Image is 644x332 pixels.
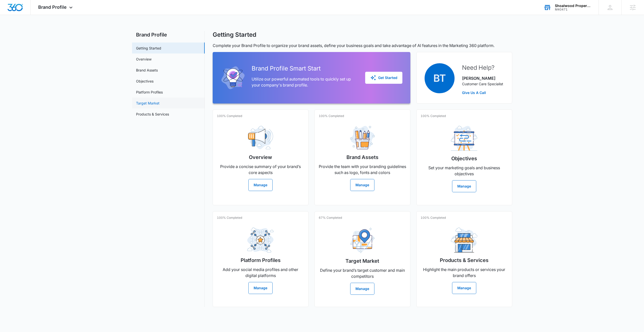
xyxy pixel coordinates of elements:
a: 100% CompletedOverviewProvide a concise summary of your brand’s core aspectsManage [213,109,309,205]
button: Get Started [365,72,402,84]
p: Utilize our powerful automated tools to quickly set up your company's brand profile. [252,76,357,88]
button: Manage [350,283,374,295]
p: Provide a concise summary of your brand’s core aspects [217,163,304,175]
p: 100% Completed [421,114,446,118]
a: Brand Assets [136,67,158,73]
h2: Need Help? [462,63,503,72]
a: 67% CompletedTarget MarketDefine your brand’s target customer and main competitorsManage [315,211,410,307]
a: 100% CompletedPlatform ProfilesAdd your social media profiles and other digital platformsManage [213,211,309,307]
button: Manage [452,282,476,294]
a: Objectives [136,78,154,84]
button: Manage [248,179,273,191]
h2: Target Market [345,257,379,265]
p: 100% Completed [217,215,242,220]
a: Overview [136,56,152,62]
a: 100% CompletedObjectivesSet your marketing goals and business objectivesManage [416,109,512,205]
p: Provide the team with your branding guidelines such as logo, fonts and colors [319,163,406,175]
p: Customer Care Specialist [462,81,503,86]
a: Products & Services [136,111,169,117]
p: 100% Completed [319,114,344,118]
button: Manage [350,179,374,191]
p: Add your social media profiles and other digital platforms [217,266,304,278]
button: Manage [248,282,273,294]
span: Brand Profile [38,4,67,10]
p: Highlight the main products or services your brand offers [421,266,508,278]
a: 100% CompletedProducts & ServicesHighlight the main products or services your brand offersManage [416,211,512,307]
h2: Brand Profile [132,31,205,38]
p: 100% Completed [217,114,242,118]
p: 67% Completed [319,215,342,220]
h1: Getting Started [213,31,256,38]
p: Set your marketing goals and business objectives [421,165,508,177]
h2: Overview [249,153,272,161]
p: [PERSON_NAME] [462,75,503,81]
a: Target Market [136,100,160,106]
h2: Brand Profile Smart Start [252,64,357,73]
div: account id [555,8,591,11]
p: Complete your Brand Profile to organize your brand assets, define your business goals and take ad... [213,42,512,48]
p: Define your brand’s target customer and main competitors [319,267,406,279]
a: Getting Started [136,45,161,51]
div: Get Started [370,75,397,81]
a: Platform Profiles [136,89,163,95]
p: 100% Completed [421,215,446,220]
button: Manage [452,180,476,192]
a: Give Us A Call [462,90,503,95]
h2: Platform Profiles [241,256,281,264]
div: account name [555,4,591,8]
h2: Brand Assets [346,153,378,161]
h2: Objectives [451,155,477,162]
a: 100% CompletedBrand AssetsProvide the team with your branding guidelines such as logo, fonts and ... [315,109,410,205]
h2: Products & Services [440,256,488,264]
span: BT [425,63,455,93]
